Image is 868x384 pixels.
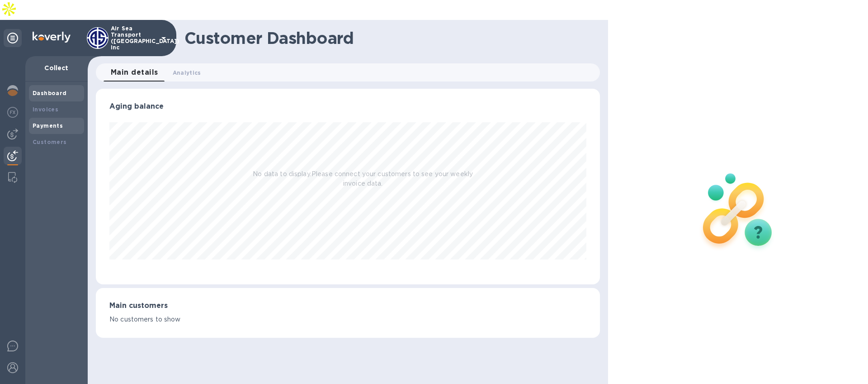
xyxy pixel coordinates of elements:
img: Foreign exchange [7,107,18,118]
img: Logo [33,32,71,43]
p: Collect [33,63,80,72]
b: Invoices [33,106,58,113]
span: Main details [111,66,158,79]
p: No customers to show [109,315,586,324]
p: Air Sea Transport ([GEOGRAPHIC_DATA]) Inc [111,25,156,51]
h1: Customer Dashboard [184,29,594,48]
h3: Aging balance [109,102,586,111]
div: Unpin categories [4,29,22,47]
h3: Main customers [109,302,586,310]
b: Payments [33,122,63,129]
b: Customers [33,139,67,145]
span: Analytics [173,68,201,77]
b: Dashboard [33,90,67,96]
